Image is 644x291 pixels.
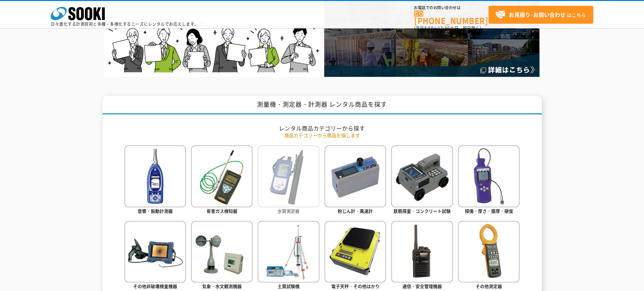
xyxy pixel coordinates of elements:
[51,22,199,26] p: 日々進化する計測技術と多種・多様化するニーズにレンタルでお応えします。
[191,145,253,215] a: 有害ガス検知器
[495,10,586,20] span: はこちら
[258,221,319,283] img: 土質試験機
[414,6,488,10] span: お電話でのお問い合わせは
[391,145,453,215] a: 鉄筋探査・コンクリート試験
[465,208,513,214] span: 探傷・厚さ・膜厚・硬度
[124,145,186,207] img: 音響・振動計測器
[476,283,502,289] span: その他測定器
[258,145,319,207] img: 水質測定器
[325,145,386,207] img: 粉じん計・風速計
[191,221,253,283] img: 気象・水文観測機器
[509,11,566,19] strong: お見積り･お問い合わせ
[124,125,520,132] h2: レンタル商品カテゴリーから探す
[488,6,593,24] a: お見積り･お問い合わせはこちら
[191,221,253,291] a: 気象・水文観測機器
[102,96,542,115] h1: 測量機・測定器・計測器 レンタル商品を探す
[202,283,242,289] span: 気象・水文観測機器
[325,221,386,291] a: 電子天秤・その他はかり
[391,221,453,291] a: 通信・安全管理機器
[124,145,186,215] a: 音響・振動計測器
[393,208,451,214] span: 鉄筋探査・コンクリート試験
[133,283,177,289] span: その他非破壊検査機器
[138,208,173,214] span: 音響・振動計測器
[124,132,520,139] p: 商品カテゴリーから商品を探します
[124,221,186,291] a: その他非破壊検査機器
[438,25,450,31] span: 17:30
[424,25,434,31] span: 8:50
[207,208,237,214] span: 有害ガス検知器
[331,283,380,289] span: 電子天秤・その他はかり
[402,283,442,289] span: 通信・安全管理機器
[258,221,319,291] a: 土質試験機
[391,221,453,283] img: 通信・安全管理機器
[458,145,520,207] img: 探傷・厚さ・膜厚・硬度
[278,283,300,289] span: 土質試験機
[325,221,386,283] img: 電子天秤・その他はかり
[278,208,300,214] span: 水質測定器
[258,145,319,215] a: 水質測定器
[458,145,520,215] a: 探傷・厚さ・膜厚・硬度
[325,145,386,215] a: 粉じん計・風速計
[458,221,520,291] a: その他測定器
[414,25,481,31] span: (平日 ～ 土日、祝日除く)
[391,145,453,207] img: 鉄筋探査・コンクリート試験
[124,221,186,283] img: その他非破壊検査機器
[458,221,520,283] img: その他測定器
[191,145,253,207] img: 有害ガス検知器
[414,11,488,24] a: [PHONE_NUMBER]
[338,208,373,214] span: 粉じん計・風速計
